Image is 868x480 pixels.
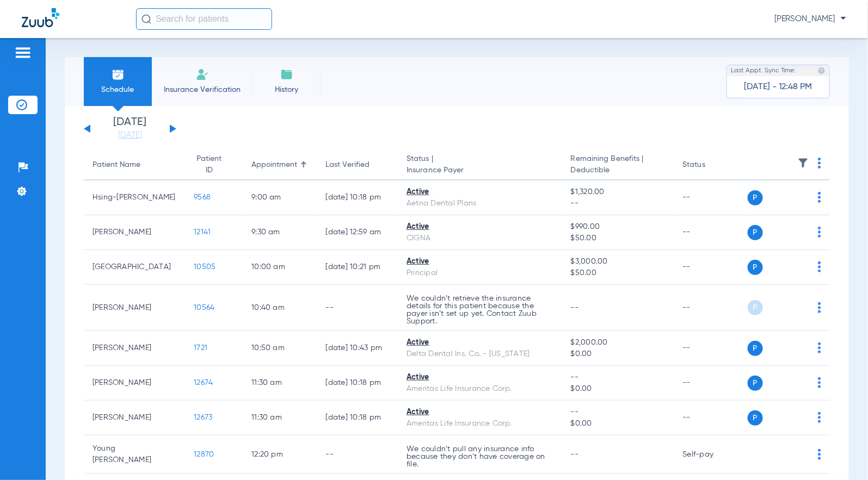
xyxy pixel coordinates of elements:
li: [DATE] [97,117,163,141]
td: [PERSON_NAME] [84,285,185,331]
img: group-dot-blue.svg [818,302,821,313]
td: -- [674,331,747,366]
span: 12141 [194,228,211,236]
img: filter.svg [798,158,809,169]
input: Search for patients [136,8,272,30]
td: Hsing-[PERSON_NAME] [84,180,185,215]
img: Manual Insurance Verification [196,68,209,81]
span: -- [571,407,666,418]
span: $50.00 [571,267,666,279]
div: Active [407,407,553,418]
div: Active [407,186,553,198]
th: Status [674,150,747,180]
div: Last Verified [326,159,390,171]
td: -- [674,366,747,401]
div: Last Verified [326,159,370,171]
img: group-dot-blue.svg [818,412,821,423]
div: Active [407,221,553,233]
td: 10:00 AM [243,250,317,285]
img: group-dot-blue.svg [818,227,821,238]
span: $0.00 [571,418,666,429]
img: Search Icon [141,14,151,24]
td: -- [674,401,747,435]
td: 11:30 AM [243,366,317,401]
img: group-dot-blue.svg [818,158,821,169]
span: History [261,84,312,95]
span: P [748,300,763,315]
span: P [748,410,763,426]
th: Remaining Benefits | [562,150,674,180]
span: 9568 [194,194,211,201]
td: -- [674,285,747,331]
td: Self-pay [674,435,747,474]
span: P [748,260,763,275]
img: group-dot-blue.svg [818,261,821,272]
td: [PERSON_NAME] [84,401,185,435]
img: Schedule [112,68,125,81]
span: 12674 [194,379,213,387]
span: P [748,225,763,240]
span: 12870 [194,451,214,458]
p: We couldn’t retrieve the insurance details for this patient because the payer isn’t set up yet. C... [407,295,553,325]
div: Active [407,256,553,267]
td: -- [674,215,747,250]
div: Patient ID [194,153,234,176]
div: Active [407,372,553,383]
img: last sync help info [818,67,826,74]
td: -- [317,435,398,474]
td: [DATE] 10:43 PM [317,331,398,366]
div: Patient ID [194,153,224,176]
span: $3,000.00 [571,256,666,267]
span: P [748,376,763,391]
span: $2,000.00 [571,337,666,348]
div: Aetna Dental Plans [407,198,553,209]
td: [DATE] 10:21 PM [317,250,398,285]
td: 9:30 AM [243,215,317,250]
td: [DATE] 10:18 PM [317,180,398,215]
td: 11:30 AM [243,401,317,435]
span: Insurance Payer [407,165,553,176]
th: Status | [398,150,562,180]
img: group-dot-blue.svg [818,342,821,353]
p: We couldn’t pull any insurance info because they don’t have coverage on file. [407,445,553,468]
span: [PERSON_NAME] [774,14,846,24]
span: 12673 [194,414,212,421]
span: [DATE] - 12:48 PM [744,82,812,92]
div: Delta Dental Ins. Co. - [US_STATE] [407,348,553,360]
img: History [280,68,293,81]
span: Insurance Verification [160,84,244,95]
span: Deductible [571,165,666,176]
td: 9:00 AM [243,180,317,215]
td: [GEOGRAPHIC_DATA] [84,250,185,285]
div: Principal [407,267,553,279]
img: group-dot-blue.svg [818,377,821,388]
span: -- [571,372,666,383]
img: group-dot-blue.svg [818,192,821,203]
div: Patient Name [93,159,176,171]
span: Schedule [92,84,144,95]
td: 10:50 AM [243,331,317,366]
span: $1,320.00 [571,186,666,198]
div: Appointment [251,159,297,171]
div: CIGNA [407,233,553,244]
td: Young [PERSON_NAME] [84,435,185,474]
span: P [748,341,763,356]
span: 10505 [194,263,216,271]
span: $0.00 [571,383,666,395]
img: hamburger-icon [14,46,32,59]
span: $990.00 [571,221,666,233]
td: [DATE] 12:59 AM [317,215,398,250]
a: [DATE] [97,130,163,141]
span: -- [571,198,666,209]
span: 10564 [194,304,214,311]
span: $0.00 [571,348,666,360]
div: Ameritas Life Insurance Corp. [407,418,553,429]
img: Zuub Logo [22,8,59,27]
td: [PERSON_NAME] [84,331,185,366]
td: 12:20 PM [243,435,317,474]
div: Ameritas Life Insurance Corp. [407,383,553,395]
span: 1721 [194,344,207,352]
div: Patient Name [93,159,140,171]
span: -- [571,451,579,458]
div: Chat Widget [814,428,868,480]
